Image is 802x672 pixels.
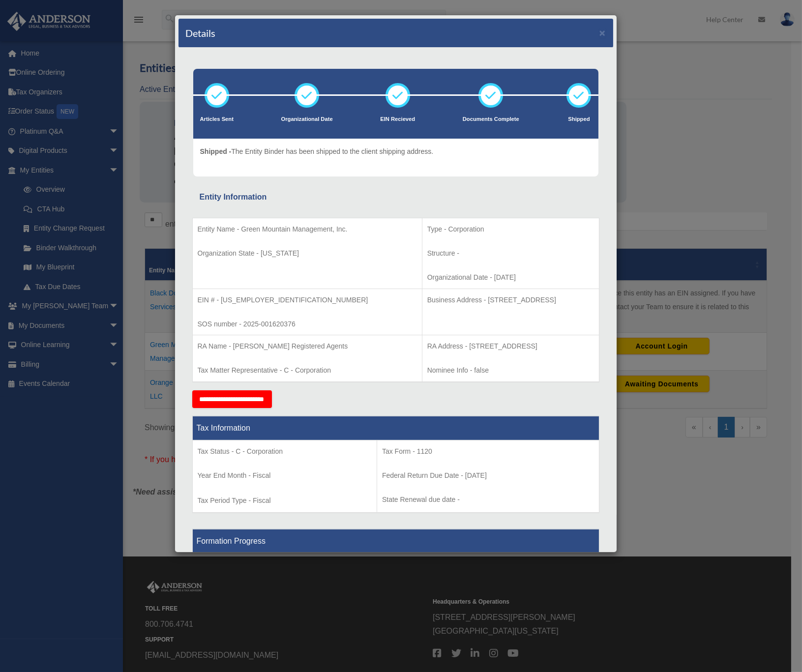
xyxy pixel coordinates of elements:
p: Type - Corporation [427,223,594,235]
p: Business Address - [STREET_ADDRESS] [427,294,594,306]
p: RA Name - [PERSON_NAME] Registered Agents [198,340,417,352]
p: RA Address - [STREET_ADDRESS] [427,340,594,352]
button: × [599,28,606,38]
p: Articles Sent [200,115,234,124]
p: The Entity Binder has been shipped to the client shipping address. [200,146,434,158]
p: Shipped [566,115,591,124]
p: Organization State - [US_STATE] [198,247,417,260]
p: Organizational Date [281,115,333,124]
h4: Details [186,26,216,40]
p: Tax Form - 1120 [382,445,594,458]
p: EIN # - [US_EMPLOYER_IDENTIFICATION_NUMBER] [198,294,417,306]
th: Formation Progress [192,529,599,553]
p: EIN Recieved [380,115,415,124]
p: Documents Complete [463,115,519,124]
p: State Renewal due date - [382,494,594,506]
p: Federal Return Due Date - [DATE] [382,469,594,482]
span: Shipped - [200,147,232,155]
p: Tax Status - C - Corporation [198,445,372,458]
th: Tax Information [192,416,599,440]
div: Entity Information [200,190,592,204]
p: SOS number - 2025-001620376 [198,318,417,330]
p: Tax Matter Representative - C - Corporation [198,364,417,377]
p: Organizational Date - [DATE] [427,271,594,284]
p: Structure - [427,247,594,260]
td: Tax Period Type - Fiscal [192,440,377,513]
p: Year End Month - Fiscal [198,469,372,482]
p: Nominee Info - false [427,364,594,377]
p: Entity Name - Green Mountain Management, Inc. [198,223,417,235]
